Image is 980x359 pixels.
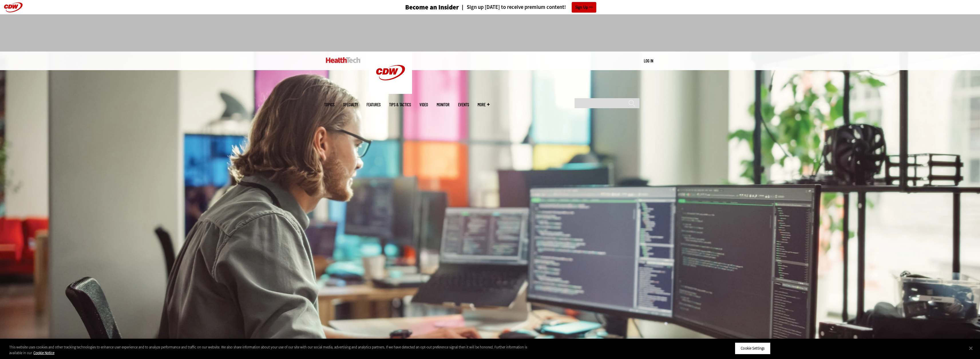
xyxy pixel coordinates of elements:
a: CDW [369,89,412,95]
img: Home [326,57,361,63]
button: Close [965,342,977,354]
a: Log in [644,58,653,63]
a: Become an Insider [384,4,459,11]
span: Specialty [343,102,358,107]
a: More information about your privacy [33,350,54,355]
iframe: advertisement [386,20,594,46]
a: MonITor [437,102,450,107]
button: Cookie Settings [735,342,771,354]
a: Sign Up [572,2,596,13]
a: Sign up [DATE] to receive premium content! [459,5,566,10]
div: User menu [644,58,653,64]
span: Topics [324,102,334,107]
a: Tips & Tactics [389,102,411,107]
a: Features [367,102,381,107]
img: Home [369,52,412,94]
h3: Become an Insider [405,4,459,11]
a: Video [419,102,428,107]
a: Events [458,102,469,107]
span: More [478,102,490,107]
div: This website uses cookies and other tracking technologies to enhance user experience and to analy... [9,344,539,356]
